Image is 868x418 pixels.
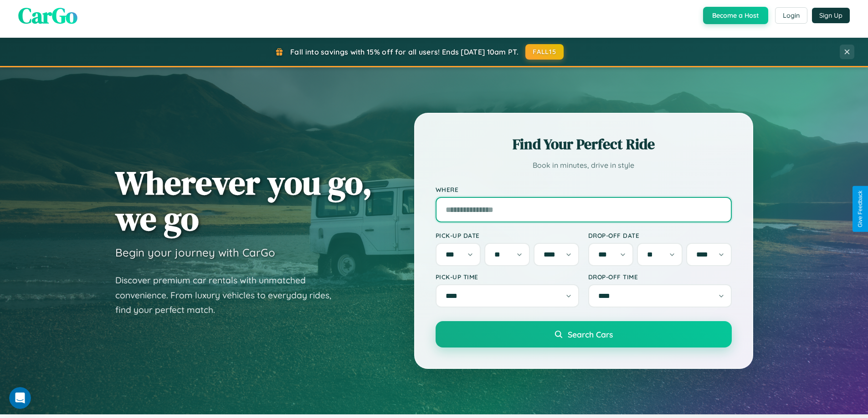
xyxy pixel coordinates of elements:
label: Drop-off Time [588,273,732,281]
p: Discover premium car rentals with unmatched convenience. From luxury vehicles to everyday rides, ... [115,273,343,317]
h3: Begin your journey with CarGo [115,246,275,259]
label: Where [436,186,732,193]
label: Drop-off Date [588,232,732,239]
span: Fall into savings with 15% off for all users! Ends [DATE] 10am PT. [290,47,519,56]
h1: Wherever you go, we go [115,165,372,237]
iframe: Intercom live chat [9,387,31,409]
button: Sign Up [812,8,850,23]
button: Login [775,7,807,24]
button: Search Cars [436,321,732,347]
label: Pick-up Time [436,273,579,281]
div: Give Feedback [857,191,863,227]
span: CarGo [18,0,77,30]
button: Become a Host [703,7,768,24]
p: Book in minutes, drive in style [436,159,732,172]
label: Pick-up Date [436,232,579,239]
h2: Find Your Perfect Ride [436,134,732,154]
span: Search Cars [568,329,613,339]
button: FALL15 [525,44,564,60]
